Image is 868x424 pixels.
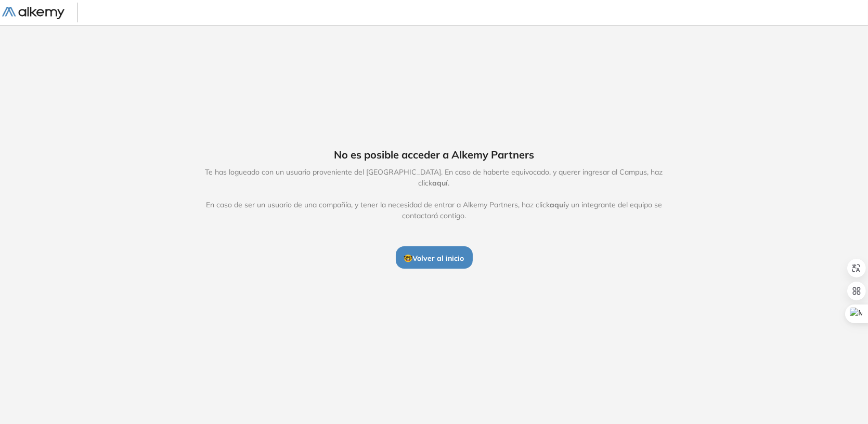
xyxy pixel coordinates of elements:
[681,303,868,424] iframe: Chat Widget
[195,167,674,221] span: Te has logueado con un usuario proveniente del [GEOGRAPHIC_DATA]. En caso de haberte equivocado, ...
[550,200,565,209] span: aquí
[433,178,448,188] span: aquí
[681,303,868,424] div: Widget de chat
[396,246,473,268] button: 🤓Volver al inicio
[2,7,64,20] img: Logo
[404,254,464,263] span: 🤓 Volver al inicio
[334,147,534,163] span: No es posible acceder a Alkemy Partners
